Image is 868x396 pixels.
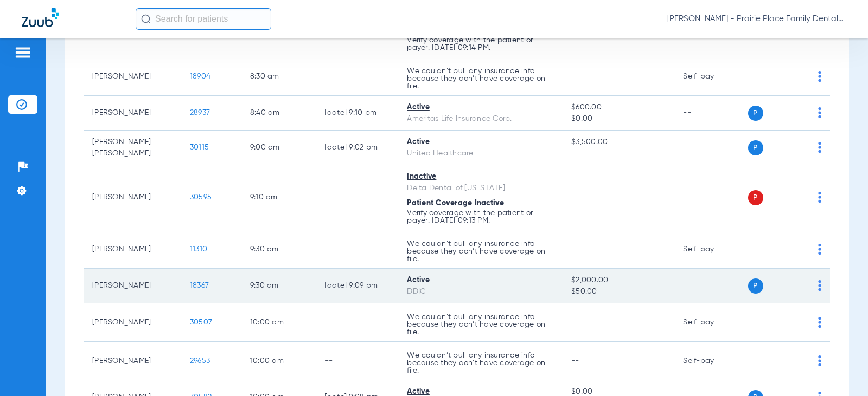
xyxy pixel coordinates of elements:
input: Search for patients [136,8,271,30]
p: We couldn’t pull any insurance info because they don’t have coverage on file. [407,352,554,374]
img: group-dot-blue.svg [818,142,821,153]
td: 10:00 AM [241,342,316,380]
td: -- [316,303,399,342]
td: [PERSON_NAME] [PERSON_NAME] [84,131,181,165]
td: -- [316,342,399,380]
div: Ameritas Life Insurance Corp. [407,113,554,125]
span: -- [571,319,579,326]
td: 9:30 AM [241,230,316,269]
td: 10:00 AM [241,303,316,342]
span: 18904 [190,73,210,80]
td: [DATE] 9:02 PM [316,131,399,165]
td: [PERSON_NAME] [84,230,181,269]
div: Inactive [407,171,554,183]
img: group-dot-blue.svg [818,317,821,328]
td: -- [674,269,748,303]
td: 9:10 AM [241,165,316,230]
td: [PERSON_NAME] [84,57,181,96]
td: [PERSON_NAME] [84,303,181,342]
td: Self-pay [674,303,748,342]
td: -- [674,165,748,230]
div: Active [407,275,554,286]
span: P [748,140,763,155]
span: -- [571,193,579,201]
span: 11310 [190,245,207,253]
td: -- [316,57,399,96]
img: group-dot-blue.svg [818,280,821,291]
span: -- [571,357,579,365]
div: Delta Dental of [US_STATE] [407,183,554,194]
td: Self-pay [674,230,748,269]
td: -- [674,131,748,165]
td: 9:00 AM [241,131,316,165]
td: Self-pay [674,342,748,380]
span: Patient Coverage Inactive [407,199,504,207]
span: $0.00 [571,113,666,125]
span: $2,000.00 [571,275,666,286]
span: $3,500.00 [571,137,666,148]
p: We couldn’t pull any insurance info because they don’t have coverage on file. [407,313,554,336]
td: 8:40 AM [241,96,316,131]
td: 8:30 AM [241,57,316,96]
td: -- [316,230,399,269]
span: 28937 [190,109,210,116]
span: 18367 [190,282,209,289]
span: 30595 [190,193,212,201]
p: Verify coverage with the patient or payer. [DATE] 09:14 PM. [407,36,554,51]
td: [PERSON_NAME] [84,96,181,131]
span: -- [571,148,666,159]
td: [PERSON_NAME] [84,342,181,380]
td: [DATE] 9:09 PM [316,269,399,303]
td: [PERSON_NAME] [84,269,181,303]
img: group-dot-blue.svg [818,192,821,203]
span: -- [571,245,579,253]
span: P [748,278,763,294]
span: P [748,190,763,205]
div: Active [407,102,554,113]
p: We couldn’t pull any insurance info because they don’t have coverage on file. [407,67,554,90]
span: P [748,106,763,121]
div: United Healthcare [407,148,554,159]
div: DDIC [407,286,554,297]
p: We couldn’t pull any insurance info because they don’t have coverage on file. [407,240,554,263]
td: -- [316,165,399,230]
div: Active [407,137,554,148]
td: [PERSON_NAME] [84,165,181,230]
img: group-dot-blue.svg [818,107,821,118]
img: group-dot-blue.svg [818,355,821,366]
td: Self-pay [674,57,748,96]
img: group-dot-blue.svg [818,244,821,255]
p: Verify coverage with the patient or payer. [DATE] 09:13 PM. [407,209,554,224]
span: 30115 [190,144,209,151]
td: -- [674,96,748,131]
td: [DATE] 9:10 PM [316,96,399,131]
img: Zuub Logo [22,8,59,27]
img: group-dot-blue.svg [818,71,821,82]
span: [PERSON_NAME] - Prairie Place Family Dental [667,14,846,24]
img: Search Icon [141,14,151,24]
span: $50.00 [571,286,666,297]
span: -- [571,73,579,80]
span: 30507 [190,319,212,326]
span: 29653 [190,357,210,365]
td: 9:30 AM [241,269,316,303]
span: $600.00 [571,102,666,113]
img: hamburger-icon [14,46,31,59]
